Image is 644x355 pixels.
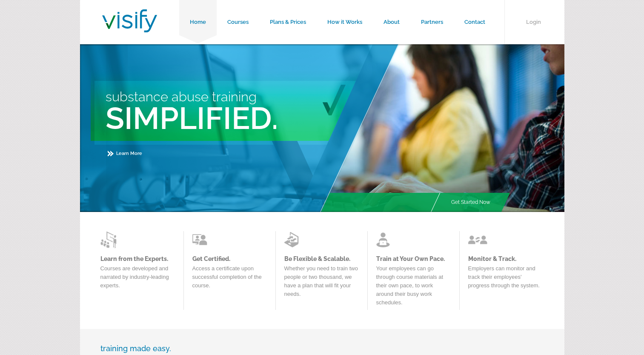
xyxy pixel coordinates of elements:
[102,23,157,35] a: Visify Training
[106,100,401,136] h2: Simplified.
[100,231,120,248] img: Learn from the Experts
[376,231,395,248] img: Learn from the Experts
[106,89,401,104] h3: Substance Abuse Training
[284,255,359,262] a: Be Flexible & Scalable.
[376,264,451,311] p: Your employees can go through course materials at their own pace, to work around their busy work ...
[376,255,451,262] a: Train at Your Own Pace.
[102,9,157,32] img: Visify Training
[441,193,501,212] a: Get Started Now
[468,255,543,262] a: Monitor & Track.
[108,151,142,156] a: Learn More
[284,264,359,303] p: Whether you need to train two people or two thousand, we have a plan that will fit your needs.
[100,264,175,294] p: Courses are developed and narrated by industry-leading experts.
[100,344,544,353] h3: training made easy.
[468,264,543,294] p: Employers can monitor and track their employees' progress through the system.
[284,231,303,248] img: Learn from the Experts
[192,264,267,294] p: Access a certificate upon successful completion of the course.
[100,255,175,262] a: Learn from the Experts.
[468,231,487,248] img: Learn from the Experts
[192,231,212,248] img: Learn from the Experts
[192,255,267,262] a: Get Certified.
[319,44,564,212] img: Main Image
